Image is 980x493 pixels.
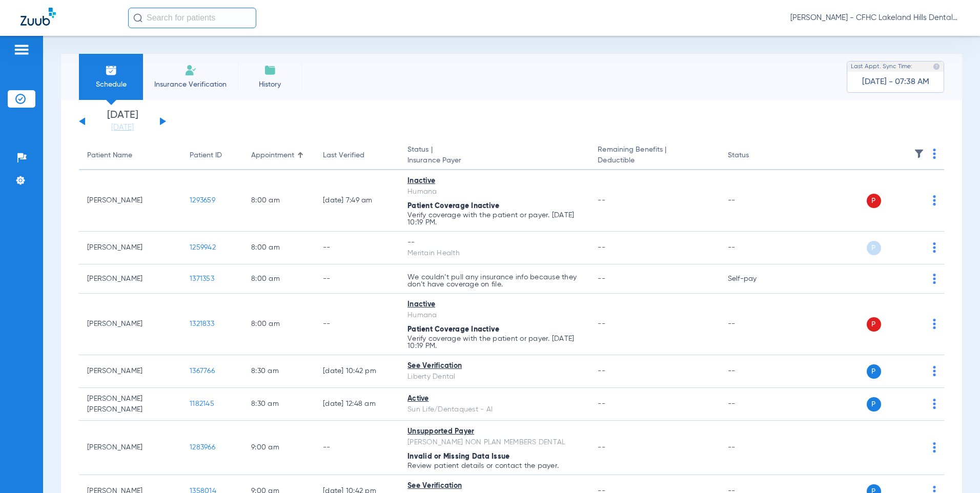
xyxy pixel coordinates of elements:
[720,388,789,421] td: --
[598,320,605,327] span: --
[929,444,980,493] iframe: Chat Widget
[21,8,56,26] img: Zuub Logo
[92,122,153,133] a: [DATE]
[323,150,364,161] div: Last Verified
[598,244,605,251] span: --
[92,110,153,133] li: [DATE]
[598,400,605,407] span: --
[407,202,499,210] span: Patient Coverage Inactive
[407,453,509,460] span: Invalid or Missing Data Issue
[407,176,581,187] div: Inactive
[407,248,581,259] div: Meritain Health
[914,149,924,159] img: filter.svg
[251,150,294,161] div: Appointment
[407,462,581,469] p: Review patient details or contact the payer.
[87,150,132,161] div: Patient Name
[598,367,605,375] span: --
[598,275,605,282] span: --
[407,310,581,321] div: Humana
[407,404,581,415] div: Sun Life/Dentaquest - AI
[243,355,315,388] td: 8:30 AM
[407,394,581,404] div: Active
[315,294,399,355] td: --
[407,155,581,166] span: Insurance Payer
[323,150,391,161] div: Last Verified
[407,361,581,372] div: See Verification
[105,64,117,76] img: Schedule
[407,326,499,333] span: Patient Coverage Inactive
[243,170,315,232] td: 8:00 AM
[720,232,789,264] td: --
[407,274,581,288] p: We couldn’t pull any insurance info because they don’t have coverage on file.
[79,170,181,232] td: [PERSON_NAME]
[407,372,581,382] div: Liberty Dental
[79,294,181,355] td: [PERSON_NAME]
[79,355,181,388] td: [PERSON_NAME]
[933,242,936,253] img: group-dot-blue.svg
[190,367,215,375] span: 1367766
[79,264,181,294] td: [PERSON_NAME]
[251,150,307,161] div: Appointment
[407,426,581,437] div: Unsupported Payer
[867,194,881,208] span: P
[407,335,581,350] p: Verify coverage with the patient or payer. [DATE] 10:19 PM.
[315,264,399,294] td: --
[190,400,214,407] span: 1182145
[589,141,719,170] th: Remaining Benefits |
[867,241,881,255] span: P
[790,13,959,23] span: [PERSON_NAME] - CFHC Lakeland Hills Dental
[128,8,256,28] input: Search for patients
[933,399,936,409] img: group-dot-blue.svg
[598,197,605,204] span: --
[720,141,789,170] th: Status
[720,170,789,232] td: --
[720,294,789,355] td: --
[315,232,399,264] td: --
[720,264,789,294] td: Self-pay
[315,355,399,388] td: [DATE] 10:42 PM
[87,79,135,90] span: Schedule
[190,150,222,161] div: Patient ID
[190,197,215,204] span: 1293659
[407,437,581,448] div: [PERSON_NAME] NON PLAN MEMBERS DENTAL
[407,212,581,226] p: Verify coverage with the patient or payer. [DATE] 10:19 PM.
[867,317,881,332] span: P
[407,299,581,310] div: Inactive
[243,421,315,475] td: 9:00 AM
[933,149,936,159] img: group-dot-blue.svg
[190,320,214,327] span: 1321833
[133,13,142,23] img: Search Icon
[598,155,711,166] span: Deductible
[13,44,30,56] img: hamburger-icon
[79,388,181,421] td: [PERSON_NAME] [PERSON_NAME]
[933,195,936,206] img: group-dot-blue.svg
[243,388,315,421] td: 8:30 AM
[190,150,235,161] div: Patient ID
[151,79,230,90] span: Insurance Verification
[243,264,315,294] td: 8:00 AM
[867,364,881,379] span: P
[399,141,589,170] th: Status |
[851,61,912,72] span: Last Appt. Sync Time:
[933,366,936,376] img: group-dot-blue.svg
[933,442,936,453] img: group-dot-blue.svg
[79,232,181,264] td: [PERSON_NAME]
[407,481,581,491] div: See Verification
[190,444,215,451] span: 1283966
[598,444,605,451] span: --
[933,319,936,329] img: group-dot-blue.svg
[933,63,940,70] img: last sync help info
[264,64,276,76] img: History
[862,77,929,87] span: [DATE] - 07:38 AM
[720,355,789,388] td: --
[407,237,581,248] div: --
[867,397,881,412] span: P
[933,274,936,284] img: group-dot-blue.svg
[315,388,399,421] td: [DATE] 12:48 AM
[79,421,181,475] td: [PERSON_NAME]
[243,232,315,264] td: 8:00 AM
[190,244,216,251] span: 1259942
[315,421,399,475] td: --
[190,275,214,282] span: 1371353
